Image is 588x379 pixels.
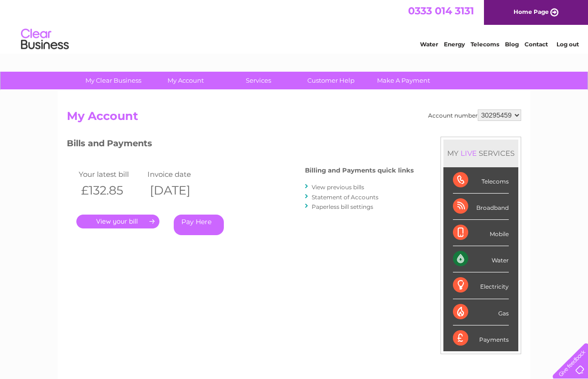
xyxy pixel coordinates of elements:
[305,167,414,174] h4: Billing and Payments quick links
[459,149,479,158] div: LIVE
[408,5,474,17] a: 0333 014 3131
[505,41,519,48] a: Blog
[312,203,373,210] a: Paperless bill settings
[67,109,521,128] h2: My Account
[364,72,443,89] a: Make A Payment
[312,194,378,201] a: Statement of Accounts
[556,41,579,48] a: Log out
[145,181,214,200] th: [DATE]
[76,168,145,181] td: Your latest bill
[453,299,509,325] div: Gas
[174,215,224,235] a: Pay Here
[67,137,414,153] h3: Bills and Payments
[312,184,364,191] a: View previous bills
[292,72,370,89] a: Customer Help
[76,181,145,200] th: £132.85
[453,325,509,351] div: Payments
[453,272,509,299] div: Electricity
[145,168,214,181] td: Invoice date
[453,220,509,246] div: Mobile
[147,72,225,89] a: My Account
[444,41,465,48] a: Energy
[428,109,521,121] div: Account number
[525,41,548,48] a: Contact
[453,194,509,220] div: Broadband
[219,72,298,89] a: Services
[69,5,520,46] div: Clear Business is a trading name of Verastar Limited (registered in [GEOGRAPHIC_DATA] No. 3667643...
[453,246,509,272] div: Water
[443,140,518,167] div: MY SERVICES
[420,41,438,48] a: Water
[21,25,69,54] img: logo.png
[453,167,509,194] div: Telecoms
[471,41,499,48] a: Telecoms
[74,72,153,89] a: My Clear Business
[76,215,159,228] a: .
